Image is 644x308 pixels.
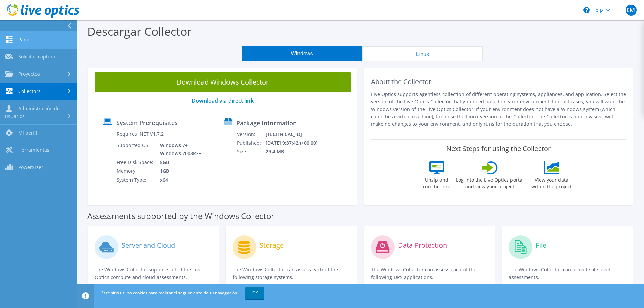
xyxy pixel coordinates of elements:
td: 29.4 MB [265,147,326,156]
td: Supported OS: [116,141,155,158]
label: File [536,242,546,249]
button: Windows [242,46,362,61]
td: 1GB [155,167,203,175]
p: The Windows Collector can assess each of the following DPS applications. [371,266,488,281]
td: Published: [237,139,265,147]
span: EM [626,5,637,16]
td: [DATE] 9:37:42 (+00:00) [265,139,326,147]
a: Download via direct link [192,97,254,104]
label: Server and Cloud [122,242,175,249]
svg: \n [583,7,590,13]
td: Windows 7+ Windows 2008R2+ [155,141,203,158]
button: Linux [362,46,483,61]
p: Live Optics supports agentless collection of different operating systems, appliances, and applica... [371,91,627,128]
label: View your data within the project [527,174,576,190]
span: Este sitio utiliza cookies para realizar el seguimiento de su navegación. [101,290,238,296]
td: Size: [237,147,265,156]
p: The Windows Collector supports all of the Live Optics compute and cloud assessments. [95,266,212,281]
td: Memory: [116,167,155,175]
td: x64 [155,175,203,184]
label: Package Information [236,120,297,126]
h2: About the Collector [371,78,627,86]
td: [TECHNICAL_ID] [265,130,326,139]
p: The Windows Collector can assess each of the following storage systems. [233,266,350,281]
td: System Type: [116,175,155,184]
label: Requires .NET V4.7.2+ [117,131,166,137]
label: Next Steps for using the Collector [446,145,551,153]
td: Version: [237,130,265,139]
label: Unzip and run the .exe [421,174,452,190]
a: Download Windows Collector [95,72,351,92]
label: Log into the Live Optics portal and view your project [456,174,524,190]
label: Assessments supported by the Windows Collector [87,213,275,219]
a: OK [245,287,264,299]
label: System Prerequisites [116,119,178,126]
td: Free Disk Space: [116,158,155,167]
label: Descargar Collector [87,24,192,39]
td: 5GB [155,158,203,167]
label: Storage [260,242,284,249]
label: Data Protection [398,242,447,249]
p: The Windows Collector can provide file level assessments. [509,266,626,281]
